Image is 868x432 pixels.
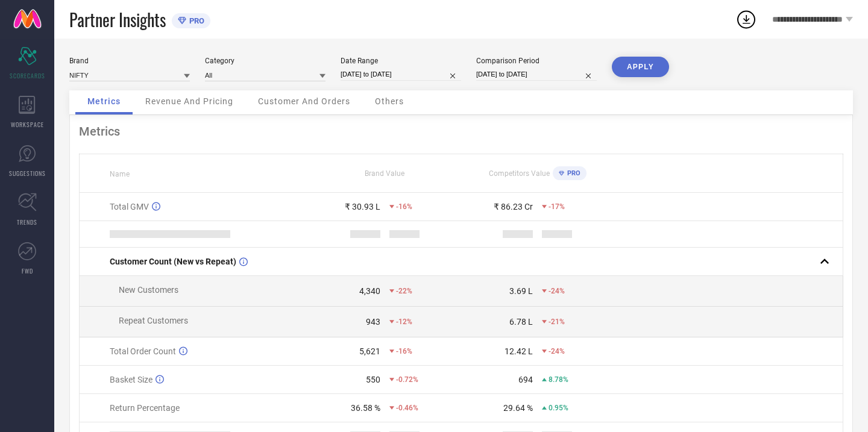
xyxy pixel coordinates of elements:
[549,202,565,211] span: -17%
[22,266,33,275] span: FWD
[476,57,597,65] div: Comparison Period
[119,285,178,295] span: New Customers
[186,16,204,25] span: PRO
[110,375,153,384] span: Basket Size
[503,403,533,413] div: 29.64 %
[396,318,412,326] span: -12%
[396,404,418,412] span: -0.46%
[17,218,37,227] span: TRENDS
[375,96,404,106] span: Others
[476,68,597,81] input: Select comparison period
[396,347,412,355] span: -16%
[549,287,565,295] span: -24%
[110,170,130,178] span: Name
[564,169,580,177] span: PRO
[396,287,412,295] span: -22%
[489,169,550,178] span: Competitors Value
[110,257,236,266] span: Customer Count (New vs Repeat)
[509,317,533,327] div: 6.78 L
[341,57,461,65] div: Date Range
[735,8,757,30] div: Open download list
[79,124,843,139] div: Metrics
[359,346,380,356] div: 5,621
[366,317,380,327] div: 943
[9,169,46,178] span: SUGGESTIONS
[365,169,404,178] span: Brand Value
[366,375,380,384] div: 550
[351,403,380,413] div: 36.58 %
[205,57,325,65] div: Category
[396,375,418,384] span: -0.72%
[119,316,188,325] span: Repeat Customers
[258,96,350,106] span: Customer And Orders
[518,375,533,384] div: 694
[110,403,180,413] span: Return Percentage
[69,7,166,32] span: Partner Insights
[549,347,565,355] span: -24%
[359,286,380,296] div: 4,340
[612,57,669,77] button: APPLY
[345,202,380,211] div: ₹ 30.93 L
[509,286,533,296] div: 3.69 L
[549,375,568,384] span: 8.78%
[505,346,533,356] div: 12.42 L
[87,96,121,106] span: Metrics
[341,68,461,81] input: Select date range
[11,120,44,129] span: WORKSPACE
[10,71,45,80] span: SCORECARDS
[396,202,412,211] span: -16%
[110,346,176,356] span: Total Order Count
[549,404,568,412] span: 0.95%
[494,202,533,211] div: ₹ 86.23 Cr
[145,96,233,106] span: Revenue And Pricing
[110,202,149,211] span: Total GMV
[549,318,565,326] span: -21%
[69,57,190,65] div: Brand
